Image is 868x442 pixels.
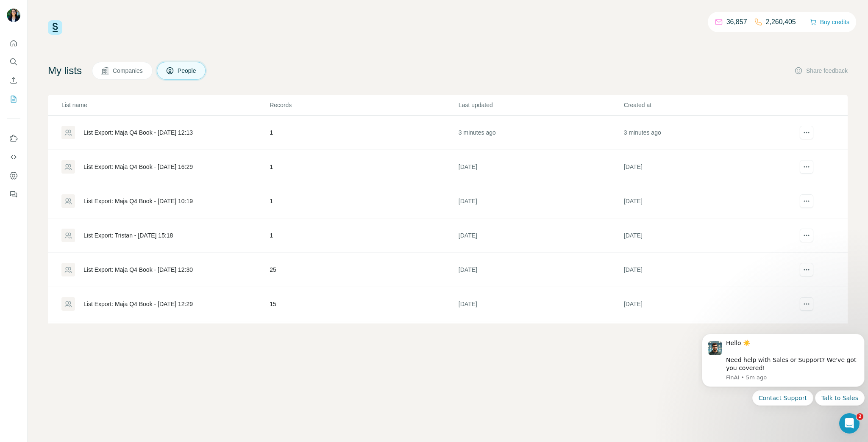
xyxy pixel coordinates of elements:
div: List Export: Maja Q4 Book - [DATE] 12:13 [83,128,193,137]
iframe: Intercom live chat [839,413,860,434]
td: [DATE] [623,218,789,253]
p: Last updated [459,101,623,109]
td: 1 [269,116,458,150]
button: actions [800,297,813,311]
p: 2,260,405 [766,17,796,27]
td: [DATE] [458,253,623,287]
button: actions [800,160,813,174]
p: Records [270,101,458,109]
p: Created at [624,101,788,109]
iframe: Intercom notifications message [698,323,868,438]
td: 15 [269,287,458,321]
td: 3 minutes ago [623,116,789,150]
button: actions [800,229,813,242]
div: List Export: Maja Q4 Book - [DATE] 12:29 [83,300,193,308]
td: 3 minutes ago [458,116,623,150]
td: [DATE] [458,150,623,184]
td: [DATE] [458,184,623,218]
h4: My lists [48,64,82,77]
button: actions [800,126,813,139]
td: 25 [269,253,458,287]
img: Avatar [7,8,20,22]
span: Companies [113,66,144,75]
td: 1 [269,321,458,356]
button: Feedback [7,187,20,202]
td: 1 [269,184,458,218]
td: [DATE] [623,150,789,184]
button: actions [800,263,813,276]
td: [DATE] [458,218,623,253]
span: 2 [857,413,863,420]
button: Quick start [7,36,20,51]
td: [DATE] [458,287,623,321]
button: Enrich CSV [7,73,20,88]
div: List Export: Maja Q4 Book - [DATE] 12:30 [83,265,193,274]
td: [DATE] [458,321,623,356]
div: List Export: Tristan - [DATE] 15:18 [83,231,173,240]
p: List name [61,101,269,109]
td: [DATE] [623,253,789,287]
button: Dashboard [7,168,20,183]
button: Use Surfe on LinkedIn [7,131,20,146]
button: My lists [7,91,20,107]
button: Search [7,54,20,69]
span: People [178,66,197,75]
button: actions [800,194,813,208]
button: Share feedback [794,66,848,75]
td: 1 [269,150,458,184]
td: 1 [269,218,458,253]
p: 36,857 [726,17,747,27]
button: Buy credits [810,16,849,28]
img: Surfe Logo [48,20,62,35]
td: [DATE] [623,184,789,218]
button: Use Surfe API [7,149,20,165]
div: List Export: Maja Q4 Book - [DATE] 10:19 [83,197,193,205]
td: [DATE] [623,321,789,356]
td: [DATE] [623,287,789,321]
div: List Export: Maja Q4 Book - [DATE] 16:29 [83,163,193,171]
